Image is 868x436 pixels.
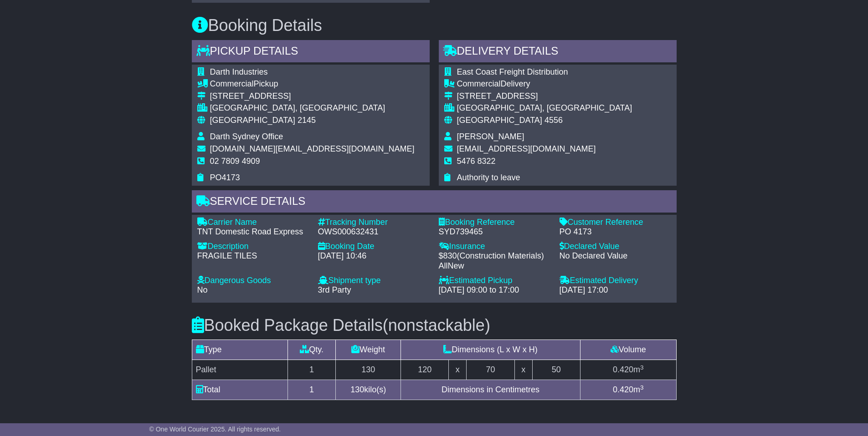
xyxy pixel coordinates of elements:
[439,261,550,271] div: AllNew
[457,103,632,113] div: [GEOGRAPHIC_DATA], [GEOGRAPHIC_DATA]
[544,116,563,125] span: 4556
[443,251,457,260] span: 830
[467,360,514,380] td: 70
[560,285,671,295] div: [DATE] 17:00
[457,67,568,76] span: East Coast Freight Distribution
[613,385,633,394] span: 0.420
[580,360,676,380] td: m
[580,340,676,360] td: Volume
[298,116,316,125] span: 2145
[210,103,415,113] div: [GEOGRAPHIC_DATA], [GEOGRAPHIC_DATA]
[401,360,449,380] td: 120
[401,340,580,360] td: Dimensions (L x W x H)
[318,218,430,228] div: Tracking Number
[210,157,260,166] span: 02 7809 4909
[149,426,281,433] span: © One World Courier 2025. All rights reserved.
[197,227,309,237] div: TNT Domestic Road Express
[336,380,401,400] td: kilo(s)
[192,316,677,335] h3: Booked Package Details
[457,79,501,88] span: Commercial
[192,360,288,380] td: Pallet
[457,79,632,89] div: Delivery
[439,242,550,252] div: Insurance
[192,16,677,35] h3: Booking Details
[197,242,309,252] div: Description
[197,285,208,294] span: No
[210,79,254,88] span: Commercial
[457,157,496,166] span: 5476 8322
[613,365,633,374] span: 0.420
[197,218,309,228] div: Carrier Name
[449,360,467,380] td: x
[336,360,401,380] td: 130
[210,79,415,89] div: Pickup
[560,276,671,286] div: Estimated Delivery
[457,116,542,125] span: [GEOGRAPHIC_DATA]
[460,251,541,260] span: Construction Materials
[288,380,335,400] td: 1
[210,91,415,101] div: [STREET_ADDRESS]
[439,276,550,286] div: Estimated Pickup
[210,116,295,125] span: [GEOGRAPHIC_DATA]
[210,67,268,76] span: Darth Industries
[457,173,520,182] span: Authority to leave
[350,385,364,394] span: 130
[532,360,580,380] td: 50
[457,132,524,141] span: [PERSON_NAME]
[210,173,240,182] span: PO4173
[514,360,532,380] td: x
[640,384,644,391] sup: 3
[560,218,671,228] div: Customer Reference
[336,340,401,360] td: Weight
[383,316,490,335] span: (nonstackable)
[318,242,430,252] div: Booking Date
[318,285,351,294] span: 3rd Party
[439,218,550,228] div: Booking Reference
[318,227,430,237] div: OWS000632431
[192,340,288,360] td: Type
[192,40,430,65] div: Pickup Details
[197,251,309,261] div: FRAGILE TILES
[560,251,671,261] div: No Declared Value
[560,227,671,237] div: PO 4173
[439,40,677,65] div: Delivery Details
[192,380,288,400] td: Total
[439,227,550,237] div: SYD739465
[288,340,335,360] td: Qty.
[560,242,671,252] div: Declared Value
[288,360,335,380] td: 1
[318,251,430,261] div: [DATE] 10:46
[192,190,677,215] div: Service Details
[210,132,283,141] span: Darth Sydney Office
[210,144,415,153] span: [DOMAIN_NAME][EMAIL_ADDRESS][DOMAIN_NAME]
[439,251,550,271] div: $ ( )
[640,364,644,371] sup: 3
[318,276,430,286] div: Shipment type
[457,91,632,101] div: [STREET_ADDRESS]
[580,380,676,400] td: m
[401,380,580,400] td: Dimensions in Centimetres
[439,285,550,295] div: [DATE] 09:00 to 17:00
[457,144,596,153] span: [EMAIL_ADDRESS][DOMAIN_NAME]
[197,276,309,286] div: Dangerous Goods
